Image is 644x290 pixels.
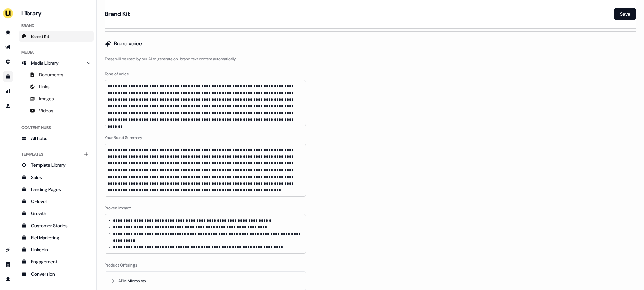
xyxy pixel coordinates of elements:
[31,222,83,229] div: Customer Stories
[19,232,94,243] a: Fiel Marketing
[3,259,13,270] a: Go to team
[105,10,130,18] h1: Brand Kit
[19,58,94,68] a: Media Library
[19,160,94,171] a: Template Library
[19,69,94,80] a: Documents
[19,244,94,255] a: Linkedin
[19,133,94,144] a: All hubs
[39,71,63,78] span: Documents
[614,8,636,20] button: Save
[39,83,50,90] span: Links
[31,33,49,40] span: Brand Kit
[19,256,94,267] a: Engagement
[19,196,94,207] a: C-level
[31,210,83,217] div: Growth
[19,149,94,160] div: Templates
[19,172,94,183] a: Sales
[31,186,83,193] div: Landing Pages
[3,27,13,38] a: Go to prospects
[31,162,66,168] span: Template Library
[31,258,83,265] div: Engagement
[31,60,59,66] span: Media Library
[39,95,54,102] span: Images
[114,40,142,48] h2: Brand voice
[3,244,13,255] a: Go to integrations
[31,234,83,241] div: Fiel Marketing
[31,174,83,181] div: Sales
[19,105,94,116] a: Videos
[105,134,306,141] label: Your Brand Summary
[3,42,13,52] a: Go to outbound experience
[3,101,13,111] a: Go to experiments
[105,205,306,211] label: Proven impact
[105,262,306,269] label: Product Offerings
[19,269,94,279] a: Conversion
[19,47,94,58] div: Media
[3,56,13,67] a: Go to Inbound
[19,122,94,133] div: Content Hubs
[3,86,13,97] a: Go to attribution
[19,31,94,42] a: Brand Kit
[19,220,94,231] a: Customer Stories
[105,56,636,62] p: These will be used by our AI to generate on-brand text content automatically
[19,208,94,219] a: Growth
[19,184,94,195] a: Landing Pages
[3,274,13,285] a: Go to profile
[19,8,94,17] h3: Library
[19,93,94,104] a: Images
[31,246,83,253] div: Linkedin
[31,271,83,277] div: Conversion
[19,81,94,92] a: Links
[31,198,83,205] div: C-level
[39,107,53,114] span: Videos
[31,135,47,142] span: All hubs
[19,20,94,31] div: Brand
[3,71,13,82] a: Go to templates
[118,278,147,284] span: ABM Microsites
[105,70,306,77] label: Tone of voice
